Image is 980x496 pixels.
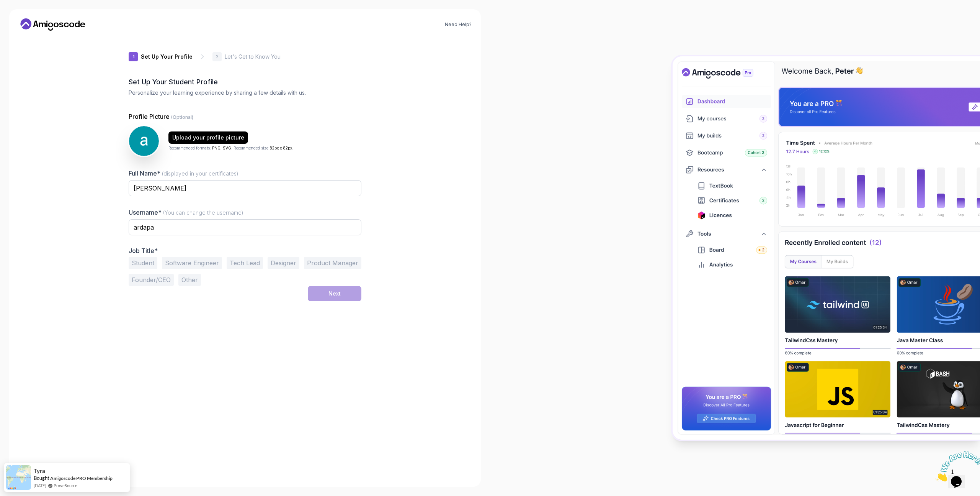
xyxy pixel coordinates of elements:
button: Tech Lead [227,257,263,269]
p: Personalize your learning experience by sharing a few details with us. [129,89,361,97]
span: PNG, SVG [212,146,231,150]
p: Job Title* [129,247,361,255]
a: ProveSource [54,482,77,489]
label: Full Name* [129,169,238,177]
a: Home link [18,18,87,31]
div: Upload your profile picture [172,134,244,141]
p: Recommended formats: . Recommended size: . [168,145,293,151]
iframe: chat widget [933,448,980,485]
button: Next [308,286,361,301]
span: 82px x 82px [269,146,292,150]
a: Amigoscode PRO Membership [50,475,113,481]
input: Enter your Username [129,219,361,235]
button: Other [178,274,201,286]
span: (displayed in your certificates) [162,170,238,177]
h2: Set Up Your Student Profile [129,77,361,87]
p: Profile Picture [129,112,361,121]
label: Username* [129,209,243,216]
img: provesource social proof notification image [6,465,31,490]
input: Enter your Full Name [129,180,361,196]
img: Chat attention grabber [3,3,51,33]
p: 1 [132,54,134,59]
img: user profile image [129,126,159,156]
span: (You can change the username) [163,209,243,216]
p: Set Up Your Profile [141,53,193,61]
button: Upload your profile picture [168,131,248,144]
p: Let's Get to Know You [225,53,281,61]
button: Founder/CEO [129,274,174,286]
button: Student [129,257,157,269]
button: Product Manager [304,257,361,269]
button: Designer [268,257,299,269]
a: Need Help? [445,21,472,28]
span: 1 [3,3,6,10]
span: Tyra [34,468,45,474]
span: Bought [34,475,49,481]
span: [DATE] [34,482,46,489]
button: Software Engineer [162,257,222,269]
p: 2 [216,54,219,59]
div: Next [328,290,341,297]
span: (Optional) [171,114,193,120]
img: Amigoscode Dashboard [673,56,980,440]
